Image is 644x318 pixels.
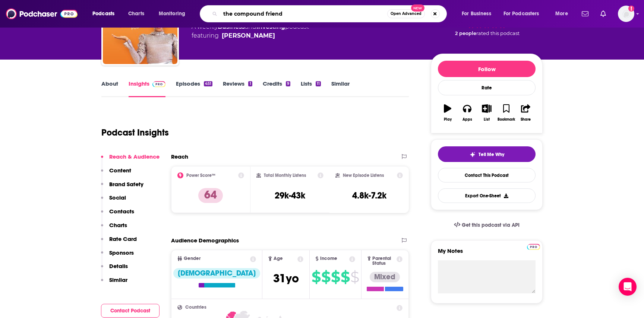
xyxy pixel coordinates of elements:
button: Show profile menu [618,6,634,22]
a: Show notifications dropdown [579,7,591,20]
div: 1 [248,81,252,86]
a: Credits9 [263,80,290,97]
h3: 29k-43k [275,190,305,201]
h2: New Episode Listens [343,173,384,178]
input: Search podcasts, credits, & more... [220,8,387,20]
span: rated this podcast [476,31,520,36]
button: Rate Card [101,235,137,249]
span: $ [321,271,330,283]
p: Sponsors [109,249,134,256]
span: Monitoring [159,9,185,19]
img: User Profile [618,6,634,22]
p: Social [109,194,126,201]
a: InsightsPodchaser Pro [129,80,165,97]
button: Bookmark [496,99,516,126]
h3: 4.8k-7.2k [352,190,386,201]
a: Episodes451 [176,80,212,97]
span: featuring [192,31,309,40]
h2: Audience Demographics [171,237,239,244]
div: 9 [286,81,290,86]
a: Jamila Souffrant [222,31,275,40]
button: open menu [499,8,550,20]
button: open menu [550,8,577,20]
button: Charts [101,222,127,235]
button: Apps [457,99,477,126]
button: Play [438,99,457,126]
div: Play [444,117,452,122]
div: Open Intercom Messenger [619,278,637,296]
span: 2 people [455,31,476,36]
button: Sponsors [101,249,134,263]
span: Charts [128,9,144,19]
a: Reviews1 [223,80,252,97]
button: Content [101,167,131,181]
button: tell me why sparkleTell Me Why [438,146,536,162]
button: Social [101,194,126,208]
button: Details [101,263,128,276]
button: Brand Safety [101,181,143,194]
button: Open AdvancedNew [387,9,425,18]
p: Content [109,167,131,174]
span: 31 yo [273,271,299,286]
button: Contact Podcast [101,304,160,318]
span: Podcasts [92,9,114,19]
span: For Podcasters [503,9,539,19]
div: Rate [438,80,536,95]
a: Show notifications dropdown [597,7,609,20]
img: tell me why sparkle [470,152,476,158]
div: List [484,117,490,122]
span: $ [312,271,321,283]
button: open menu [154,8,195,20]
span: Gender [184,256,201,261]
a: Get this podcast via API [448,216,525,234]
p: Details [109,263,128,270]
span: More [555,9,568,19]
svg: Add a profile image [628,6,634,12]
span: Tell Me Why [479,152,504,158]
p: 64 [198,188,223,203]
span: For Business [462,9,491,19]
a: Contact This Podcast [438,168,536,182]
span: Get this podcast via API [462,222,520,228]
h2: Total Monthly Listens [264,173,306,178]
span: Income [320,256,337,261]
span: Open Advanced [391,12,422,16]
div: [DEMOGRAPHIC_DATA] [173,268,260,279]
label: My Notes [438,247,536,260]
span: Parental Status [372,256,395,266]
span: $ [331,271,340,283]
span: $ [350,271,359,283]
h2: Reach [171,153,188,160]
img: Podchaser - Follow, Share and Rate Podcasts [6,7,78,21]
span: New [411,4,424,12]
button: open menu [457,8,501,20]
p: Brand Safety [109,181,143,188]
a: About [101,80,118,97]
button: Follow [438,61,536,77]
span: Logged in as angela.cherry [618,6,634,22]
button: List [477,99,496,126]
p: Contacts [109,208,134,215]
p: Similar [109,276,127,283]
a: Pro website [527,243,540,250]
button: Contacts [101,208,134,222]
p: Charts [109,222,127,229]
a: Charts [123,8,149,20]
span: Age [274,256,283,261]
h2: Power Score™ [186,173,215,178]
img: Podchaser Pro [527,244,540,250]
button: open menu [87,8,124,20]
a: Lists11 [301,80,321,97]
div: 11 [316,81,321,86]
div: Mixed [370,272,400,282]
h1: Podcast Insights [101,127,169,138]
button: Reach & Audience [101,153,160,167]
span: Countries [185,305,206,310]
div: Share [521,117,531,122]
div: Bookmark [498,117,515,122]
button: Similar [101,276,127,290]
div: Search podcasts, credits, & more... [207,5,454,22]
div: A weekly podcast [192,22,309,40]
p: Reach & Audience [109,153,160,160]
span: $ [341,271,350,283]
